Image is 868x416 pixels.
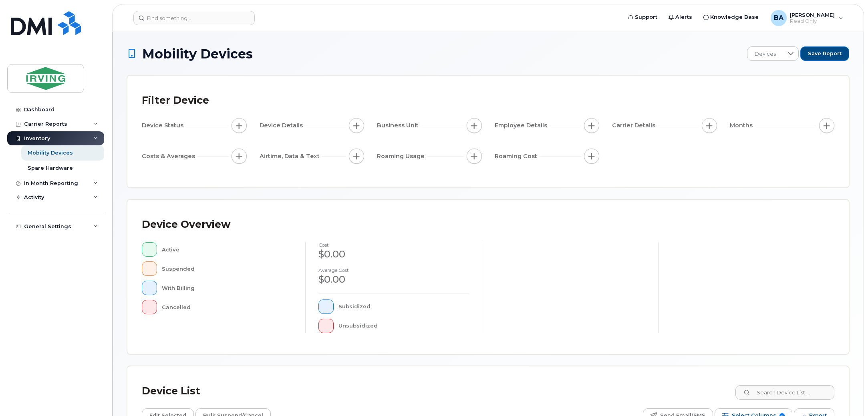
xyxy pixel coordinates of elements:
span: Roaming Usage [377,152,427,161]
button: Save Report [800,46,849,61]
span: Carrier Details [612,121,658,130]
h4: cost [318,242,469,247]
span: Devices [747,47,783,61]
span: Device Status [142,121,186,130]
span: Employee Details [495,121,550,130]
span: Airtime, Data & Text [260,152,322,161]
input: Search Device List ... [735,385,834,400]
div: Filter Device [142,90,209,111]
span: Roaming Cost [495,152,540,161]
span: Save Report [808,50,842,57]
div: Device Overview [142,214,230,235]
div: Subsidized [338,299,469,314]
span: Business Unit [377,121,421,130]
span: Mobility Devices [142,47,253,61]
span: Device Details [260,121,305,130]
div: Suspended [162,261,293,276]
span: Costs & Averages [142,152,197,161]
div: Device List [142,381,200,402]
div: Unsubsidized [338,319,469,333]
h4: Average cost [318,267,469,273]
div: With Billing [162,281,293,295]
div: $0.00 [318,273,469,286]
div: Active [162,242,293,257]
div: Cancelled [162,300,293,314]
div: $0.00 [318,247,469,261]
span: Months [730,121,755,130]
